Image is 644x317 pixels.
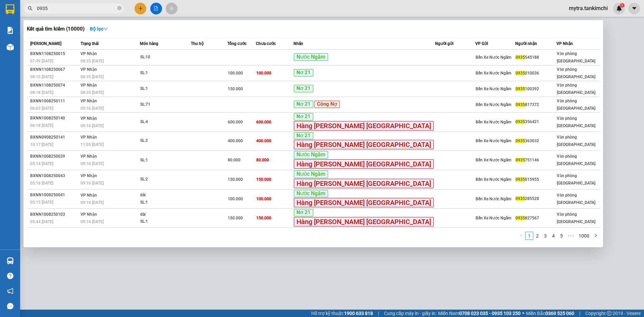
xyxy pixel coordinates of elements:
span: Nơ 21 [294,113,313,120]
span: 400.000 [228,139,243,143]
span: 100.000 [228,197,243,201]
div: 545188 [516,54,556,61]
span: Món hàng [140,41,158,46]
span: Bến Xe Nước Ngầm [476,177,511,182]
div: SL: 1 [140,157,191,164]
span: notification [7,288,13,294]
span: VP Nhận [80,135,97,140]
li: 1 [525,232,533,240]
div: 363032 [516,138,556,145]
span: search [28,6,33,11]
li: 4 [549,232,557,240]
span: VP Nhận [80,154,97,159]
span: 05:14 [DATE] [30,161,53,166]
span: down [103,27,108,31]
span: Hàng [PERSON_NAME] [GEOGRAPHIC_DATA] [294,217,434,226]
div: 015955 [516,176,556,183]
span: Nơ 21 [294,101,313,108]
span: 05:44 [DATE] [30,219,53,224]
li: Previous Page [517,232,525,240]
div: 356421 [516,118,556,125]
span: VP Nhận [80,67,97,72]
div: BXNN1008250103 [30,211,78,218]
span: Văn phòng [GEOGRAPHIC_DATA] [557,135,595,147]
div: SL: 1 [140,218,191,225]
span: Bến Xe Nước Ngầm [476,120,511,124]
span: Văn phòng [GEOGRAPHIC_DATA] [557,99,595,111]
span: Văn phòng [GEOGRAPHIC_DATA] [557,193,595,205]
div: BXNN1008250041 [30,192,78,199]
div: BXNN1008250043 [30,172,78,179]
span: 05:16 [DATE] [30,181,53,186]
span: Nước Ngầm [294,170,328,178]
span: 150.000 [256,177,271,182]
a: 4 [550,232,557,240]
span: Người nhận [515,41,537,46]
span: 80.000 [228,158,240,162]
div: 751146 [516,157,556,164]
span: right [594,233,598,237]
span: 600.000 [256,120,271,124]
span: 0935 [516,196,525,201]
span: 07:49 [DATE] [30,59,53,63]
button: Bộ lọcdown [85,23,113,34]
span: 08:35 [DATE] [80,90,104,95]
span: Trạng thái [80,41,99,46]
div: 817372 [516,101,556,108]
span: 150.000 [228,87,243,91]
span: Nước Ngầm [294,53,328,61]
span: 100.000 [256,197,271,201]
span: 09:16 [DATE] [80,181,104,186]
span: Hàng [PERSON_NAME] [GEOGRAPHIC_DATA] [294,198,434,207]
span: 0935 [516,139,525,143]
span: Chưa cước [256,41,276,46]
span: Hàng [PERSON_NAME] [GEOGRAPHIC_DATA] [294,140,434,149]
span: Nơ 21 [294,209,313,216]
span: Bến Xe Nước Ngầm [476,87,511,91]
span: 80.000 [256,158,269,162]
div: SL: 10 [140,54,191,61]
div: BXNN1108250015 [30,50,78,57]
input: Tìm tên, số ĐT hoặc mã đơn [37,5,116,12]
span: Nơ 21 [294,69,313,76]
div: 100392 [516,86,556,93]
span: Văn phòng [GEOGRAPHIC_DATA] [557,83,595,95]
span: VP Nhận [80,212,97,217]
a: 1 [526,232,533,240]
img: logo-vxr [6,4,14,14]
span: 09:16 [DATE] [80,200,104,205]
span: 08:35 [DATE] [80,59,104,63]
div: SL: 4 [140,118,191,126]
span: Văn phòng [GEOGRAPHIC_DATA] [557,67,595,79]
span: Nước Ngầm [294,151,328,159]
span: message [7,303,13,309]
span: 06:18 [DATE] [30,123,53,128]
span: 08:15 [DATE] [30,74,53,79]
div: 010036 [516,70,556,77]
span: VP Gửi [475,41,488,46]
div: SL: 2 [140,137,191,145]
div: BXNN1008250111 [30,98,78,105]
div: SL: 71 [140,101,191,108]
div: BXNN1008250140 [30,115,78,122]
span: 0935 [516,216,525,220]
span: Văn phòng [GEOGRAPHIC_DATA] [557,173,595,186]
span: VP Nhận [80,116,97,121]
span: 09:16 [DATE] [80,106,104,111]
div: BXNN0908250141 [30,134,78,141]
button: left [517,232,525,240]
span: VP Nhận [80,51,97,56]
span: ••• [566,232,576,240]
li: 5 [557,232,566,240]
span: Bến Xe Nước Ngầm [476,55,511,60]
div: BXNN1008250039 [30,153,78,160]
span: Bến Xe Nước Ngầm [476,216,511,220]
li: 3 [541,232,549,240]
span: Bến Xe Nước Ngầm [476,197,511,201]
span: 08:35 [DATE] [80,74,104,79]
span: 06:03 [DATE] [30,106,53,111]
span: Văn phòng [GEOGRAPHIC_DATA] [557,212,595,224]
strong: Bộ lọc [90,26,108,32]
span: VP Nhận [80,99,97,103]
span: 0935 [516,119,525,124]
